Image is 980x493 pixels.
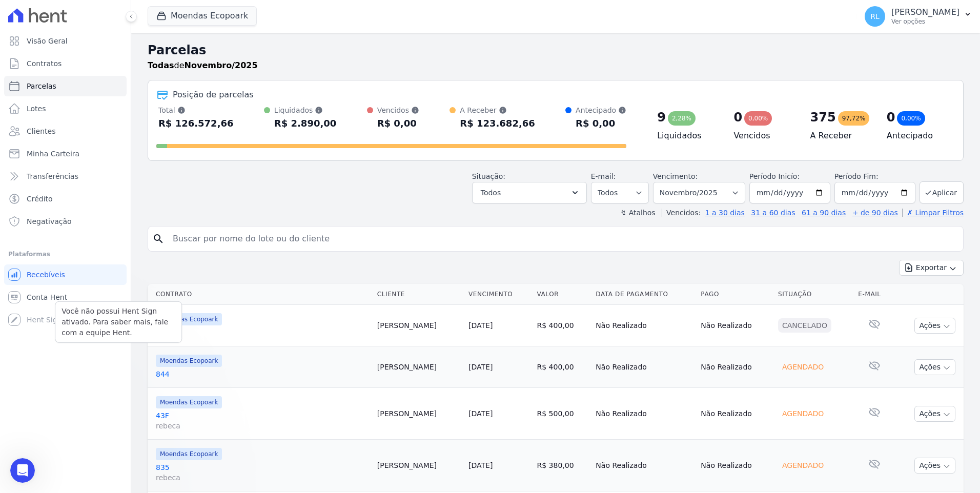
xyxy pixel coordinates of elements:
[37,148,197,200] div: a questao nao é nem tanto as planilhas nao, a questão e vc puxar na aba do sistema e consta o que...
[870,13,880,20] span: RL
[29,6,46,22] img: Profile image for Adriane
[653,172,698,180] label: Vencimento:
[160,4,180,24] button: Início
[4,143,127,164] a: Minha Carteira
[920,181,964,203] button: Aplicar
[377,115,419,132] div: R$ 0,00
[27,104,46,114] span: Lotes
[697,346,774,388] td: Não Realizado
[533,284,592,305] th: Valor
[744,111,772,126] div: 0,00%
[810,109,836,126] div: 375
[148,6,257,26] button: Moendas Ecopoark
[8,148,197,208] div: Rogerio diz…
[4,264,127,285] a: Recebíveis
[156,396,222,408] span: Moendas Ecopoark
[887,130,947,142] h4: Antecipado
[8,114,197,148] div: Rogerio diz…
[156,410,369,431] a: 43Frebeca
[778,318,831,333] div: Cancelado
[10,458,35,483] iframe: Intercom live chat
[8,248,122,260] div: Plataformas
[62,306,175,338] p: Você não possui Hent Sign ativado. Para saber mais, fale com a equipe Hent.
[185,60,258,70] strong: Novembro/2025
[468,409,493,418] a: [DATE]
[591,346,697,388] td: Não Realizado
[7,4,26,24] button: go back
[4,76,127,96] a: Parcelas
[591,305,697,346] td: Não Realizado
[533,388,592,440] td: R$ 500,00
[591,440,697,491] td: Não Realizado
[697,305,774,346] td: Não Realizado
[173,89,254,101] div: Posição de parcelas
[50,5,81,13] h1: Adriane
[4,287,127,307] a: Conta Hent
[657,109,666,126] div: 9
[9,314,196,332] textarea: Envie uma mensagem...
[373,346,464,388] td: [PERSON_NAME]
[156,313,222,325] span: Moendas Ecopoark
[591,284,697,305] th: Data de Pagamento
[914,318,955,334] button: Ações
[50,13,140,23] p: Ativo(a) nos últimos 15min
[897,111,925,126] div: 0,00%
[16,16,160,86] div: [PERSON_NAME], compreendo, mas essa é uma funcionalidade padrão e não conseguimos "personalizar"....
[464,284,533,305] th: Vencimento
[373,305,464,346] td: [PERSON_NAME]
[914,406,955,422] button: Ações
[591,172,616,180] label: E-mail:
[533,305,592,346] td: R$ 400,00
[668,111,696,126] div: 2,28%
[620,209,655,217] label: ↯ Atalhos
[152,233,165,245] i: search
[16,232,160,242] div: Natan, bom dia!
[27,126,55,136] span: Clientes
[373,440,464,491] td: [PERSON_NAME]
[778,458,828,473] div: Agendado
[902,209,964,217] a: ✗ Limpar Filtros
[37,114,197,147] div: e [PERSON_NAME] tem um jeito de tentarmos conversar com pessoal ?
[156,421,369,431] span: rebeca
[460,105,535,115] div: A Receber
[472,172,505,180] label: Situação:
[156,473,369,483] span: rebeca
[697,388,774,440] td: Não Realizado
[274,115,336,132] div: R$ 2.890,00
[156,462,369,483] a: 835rebeca
[749,172,800,180] label: Período Inicío:
[156,448,222,460] span: Moendas Ecopoark
[27,292,67,302] span: Conta Hent
[891,7,959,17] p: [PERSON_NAME]
[167,229,959,249] input: Buscar por nome do lote ou do cliente
[591,388,697,440] td: Não Realizado
[27,216,72,227] span: Negativação
[45,120,189,140] div: e [PERSON_NAME] tem um jeito de tentarmos conversar com pessoal ?
[751,209,795,217] a: 31 a 60 dias
[158,105,234,115] div: Total
[468,461,493,469] a: [DATE]
[576,115,626,132] div: R$ 0,00
[148,59,258,72] p: de
[576,105,626,115] div: Antecipado
[854,284,894,305] th: E-mail
[373,388,464,440] td: [PERSON_NAME]
[373,284,464,305] th: Cliente
[32,336,40,344] button: Selecionador de Emoji
[148,41,964,59] h2: Parcelas
[4,98,127,119] a: Lotes
[156,327,369,338] a: 844
[472,182,587,203] button: Todos
[778,360,828,374] div: Agendado
[802,209,846,217] a: 61 a 90 dias
[16,336,24,344] button: Upload do anexo
[158,115,234,132] div: R$ 126.572,66
[49,336,57,344] button: Selecionador de GIF
[148,60,174,70] strong: Todas
[914,458,955,474] button: Ações
[481,187,501,199] span: Todos
[4,166,127,187] a: Transferências
[8,10,168,92] div: [PERSON_NAME], compreendo, mas essa é uma funcionalidade padrão e não conseguimos "personalizar"....
[27,58,62,69] span: Contratos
